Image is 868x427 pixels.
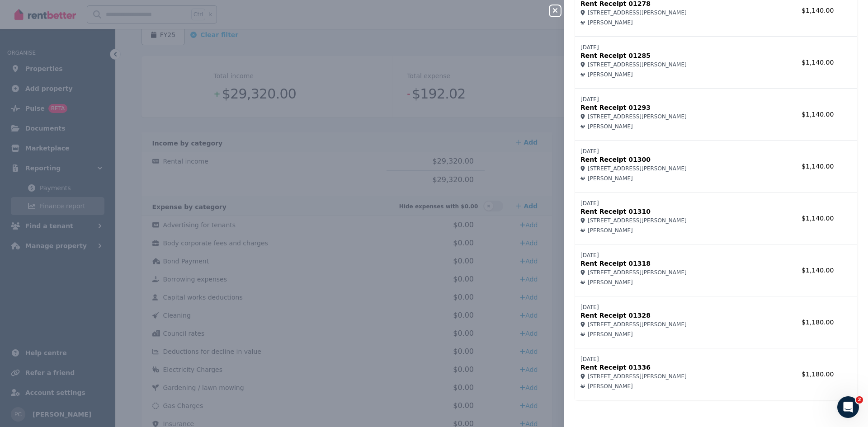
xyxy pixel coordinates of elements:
[837,396,859,418] iframe: Intercom live chat
[588,217,687,224] span: [STREET_ADDRESS][PERSON_NAME]
[856,396,863,404] span: 2
[580,96,763,103] p: [DATE]
[588,321,687,328] span: [STREET_ADDRESS][PERSON_NAME]
[588,61,687,68] span: [STREET_ADDRESS][PERSON_NAME]
[588,269,687,276] span: [STREET_ADDRESS][PERSON_NAME]
[768,89,839,141] td: $1,140.00
[588,373,687,380] span: [STREET_ADDRESS][PERSON_NAME]
[588,175,633,182] span: [PERSON_NAME]
[580,155,763,164] p: Rent Receipt 01300
[588,279,633,286] span: [PERSON_NAME]
[588,113,687,120] span: [STREET_ADDRESS][PERSON_NAME]
[588,9,687,16] span: [STREET_ADDRESS][PERSON_NAME]
[580,363,763,372] p: Rent Receipt 01336
[768,244,839,296] td: $1,140.00
[580,103,763,112] p: Rent Receipt 01293
[768,37,839,89] td: $1,140.00
[580,311,763,320] p: Rent Receipt 01328
[580,304,763,311] p: [DATE]
[588,165,687,172] span: [STREET_ADDRESS][PERSON_NAME]
[580,356,763,363] p: [DATE]
[580,259,763,268] p: Rent Receipt 01318
[588,19,633,26] span: [PERSON_NAME]
[768,348,839,400] td: $1,180.00
[580,252,763,259] p: [DATE]
[588,331,633,338] span: [PERSON_NAME]
[768,192,839,244] td: $1,140.00
[768,141,839,192] td: $1,140.00
[580,44,763,51] p: [DATE]
[588,71,633,78] span: [PERSON_NAME]
[580,148,763,155] p: [DATE]
[580,207,763,216] p: Rent Receipt 01310
[580,200,763,207] p: [DATE]
[580,51,763,60] p: Rent Receipt 01285
[588,383,633,390] span: [PERSON_NAME]
[588,123,633,130] span: [PERSON_NAME]
[588,227,633,234] span: [PERSON_NAME]
[768,296,839,348] td: $1,180.00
